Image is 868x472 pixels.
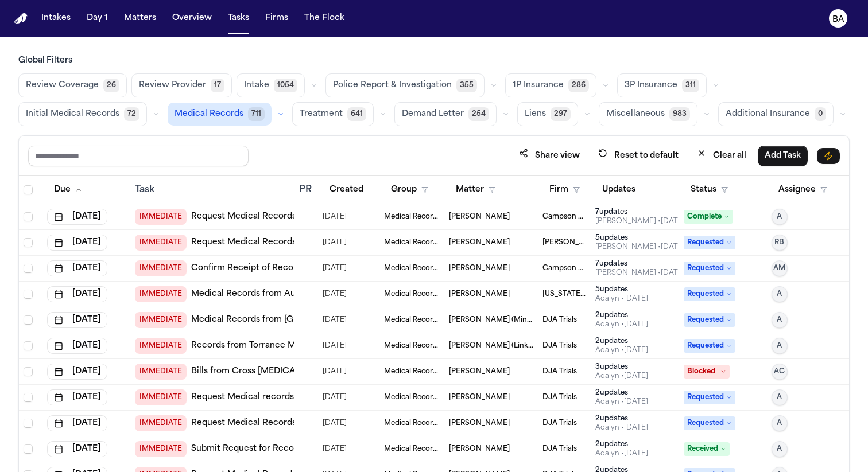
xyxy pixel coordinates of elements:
span: 26 [103,79,119,92]
span: Intake [244,80,269,91]
span: Liens [525,108,546,120]
button: Share view [512,145,587,166]
button: Review Coverage26 [18,73,127,97]
button: Review Provider17 [131,73,232,97]
button: Day 1 [82,8,113,29]
span: Demand Letter [402,108,464,120]
button: Intakes [37,8,75,29]
span: Medical Records [175,108,243,120]
span: Initial Medical Records [26,108,119,120]
button: 3P Insurance311 [617,73,707,97]
button: Overview [168,8,216,29]
span: Review Provider [139,80,206,91]
button: 1P Insurance286 [505,73,596,97]
span: 0 [815,107,826,121]
button: Clear all [690,145,753,166]
button: Initial Medical Records72 [18,102,147,126]
span: Additional Insurance [726,108,810,120]
button: Immediate Task [817,148,840,164]
span: Review Coverage [26,80,99,91]
span: 17 [211,79,224,92]
span: 72 [124,107,139,121]
span: 1P Insurance [513,80,564,91]
span: 254 [468,107,489,121]
span: 711 [248,107,265,121]
span: 311 [682,79,699,92]
h3: Global Filters [18,55,850,67]
button: Matters [119,8,161,29]
span: 355 [456,79,477,92]
button: Liens297 [517,102,578,126]
button: Medical Records711 [168,103,272,126]
button: Treatment641 [292,102,374,126]
a: Home [14,13,28,24]
button: Tasks [223,8,254,29]
button: Police Report & Investigation355 [325,73,485,97]
span: Treatment [300,108,343,120]
span: 286 [568,79,589,92]
span: Police Report & Investigation [333,80,452,91]
button: Additional Insurance0 [718,102,834,126]
span: 641 [347,107,366,121]
span: 1054 [274,79,297,92]
button: Firms [261,8,293,29]
button: Intake1054 [237,73,305,97]
button: Reset to default [591,145,685,166]
span: 3P Insurance [625,80,677,91]
button: Demand Letter254 [394,102,497,126]
span: Miscellaneous [606,108,665,120]
img: Finch Logo [14,13,28,24]
button: Add Task [758,146,808,166]
button: The Flock [300,8,349,29]
span: 297 [551,107,571,121]
button: Miscellaneous983 [599,102,697,126]
span: 983 [669,107,690,121]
